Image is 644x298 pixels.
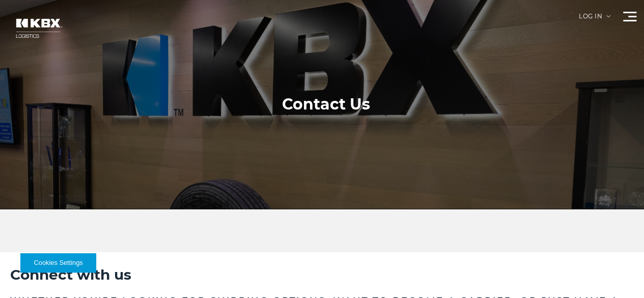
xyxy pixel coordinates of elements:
h2: Connect with us [10,265,634,284]
button: Cookies Settings [20,253,96,273]
h1: Contact Us [282,94,370,115]
img: kbx logo [8,10,69,46]
div: Log in [579,13,610,27]
img: arrow [606,15,610,17]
